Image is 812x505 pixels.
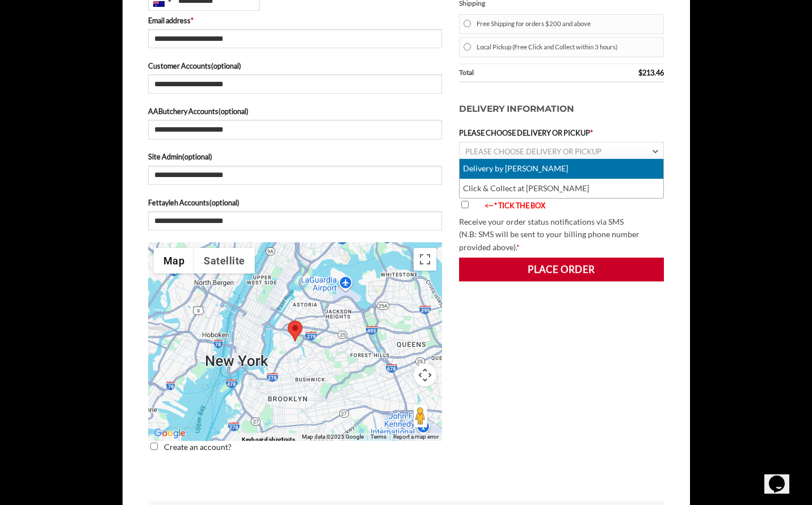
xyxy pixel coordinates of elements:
[414,248,436,271] button: Toggle fullscreen view
[211,61,241,70] span: (optional)
[218,107,249,116] span: (optional)
[477,40,659,54] label: Local Pickup (Free Click and Collect within 3 hours)
[148,15,442,26] label: Email address
[302,434,364,440] span: Map data ©2025 Google
[459,216,664,254] p: Receive your order status notifications via SMS (N.B: SMS will be sent to your billing phone numb...
[590,128,593,137] abbr: required
[465,147,601,156] span: PLEASE CHOOSE DELIVERY OR PICKUP
[459,258,664,281] button: Place order
[638,68,642,77] span: $
[764,460,801,494] iframe: chat widget
[516,242,520,252] abbr: required
[182,152,212,161] span: (optional)
[150,443,158,450] input: Create an account?
[460,159,664,179] li: Delivery by [PERSON_NAME]
[485,201,545,210] font: <-- * TICK THE BOX
[459,91,664,128] h3: Delivery Information
[148,151,442,162] label: Site Admin
[154,248,195,273] button: Show street map
[461,201,469,208] input: <-- * TICK THE BOX
[414,405,427,427] button: Drag Pegman onto the map to open Street View
[209,198,239,207] span: (optional)
[474,203,485,211] img: arrow-blink.gif
[151,426,188,441] img: Google
[242,433,294,447] button: Keyboard shortcuts
[414,364,436,386] button: Map camera controls
[148,106,442,117] label: AAButchery Accounts
[148,60,442,71] label: Customer Accounts
[151,426,188,441] a: Open this area in Google Maps (opens a new window)
[459,127,664,138] label: PLEASE CHOOSE DELIVERY OR PICKUP
[148,197,442,208] label: Fettayleh Accounts
[638,68,664,77] bdi: 213.46
[459,64,604,82] th: Total
[371,434,386,440] a: Terms (opens in new tab)
[477,16,659,31] label: Free Shipping for orders $200 and above
[393,434,439,440] a: Report a map error
[164,442,232,452] span: Create an account?
[194,248,255,273] button: Show satellite imagery
[191,16,193,25] abbr: required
